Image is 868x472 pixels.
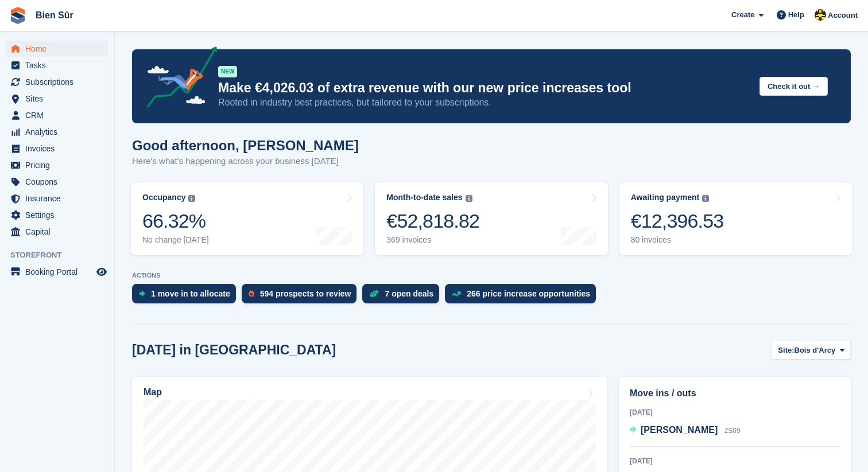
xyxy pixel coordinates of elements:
[759,77,828,96] button: Check it out →
[452,291,461,297] img: price_increase_opportunities-93ffe204e8149a01c8c9dc8f82e8f89637d9d84a8eef4429ea346261dce0b2c0.svg
[828,10,858,21] span: Account
[445,284,602,309] a: 266 price increase opportunities
[25,174,94,190] span: Coupons
[631,193,700,202] div: Awaiting payment
[6,174,108,190] a: menu
[6,207,108,223] a: menu
[242,284,363,309] a: 594 prospects to review
[467,289,590,298] div: 266 price increase opportunities
[386,193,462,202] div: Month-to-date sales
[25,57,94,73] span: Tasks
[386,209,479,233] div: €52,818.82
[6,107,108,123] a: menu
[25,107,94,123] span: CRM
[95,265,108,279] a: Preview store
[375,182,607,255] a: Month-to-date sales €52,818.82 369 invoices
[144,387,162,397] h2: Map
[6,224,108,240] a: menu
[25,224,94,240] span: Capital
[132,284,242,309] a: 1 move in to allocate
[142,209,209,233] div: 66.32%
[188,195,195,202] img: icon-info-grey-7440780725fd019a000dd9b08b2336e03edf1995a4989e88bcd33f0948082b44.svg
[249,290,254,297] img: prospect-51fa495bee0391a8d652442698ab0144808aea92771e9ea1ae160a38d050c398.svg
[619,182,852,255] a: Awaiting payment €12,396.53 80 invoices
[25,157,94,173] span: Pricing
[6,124,108,140] a: menu
[778,345,794,356] span: Site:
[131,182,363,255] a: Occupancy 66.32% No change [DATE]
[25,74,94,90] span: Subscriptions
[795,345,836,356] span: Bois d'Arcy
[6,190,108,206] a: menu
[142,235,209,245] div: No change [DATE]
[731,9,754,21] span: Create
[631,209,724,233] div: €12,396.53
[142,193,185,202] div: Occupancy
[702,195,709,202] img: icon-info-grey-7440780725fd019a000dd9b08b2336e03edf1995a4989e88bcd33f0948082b44.svg
[139,290,145,297] img: move_ins_to_allocate_icon-fdf77a2bb77ea45bf5b3d319d69a93e2d87916cf1d5bf7949dd705db3b84f3ca.svg
[362,284,445,309] a: 7 open deals
[630,407,840,418] div: [DATE]
[132,272,851,279] p: ACTIONS
[6,264,108,280] a: menu
[630,456,840,466] div: [DATE]
[132,342,336,358] h2: [DATE] in [GEOGRAPHIC_DATA]
[25,141,94,157] span: Invoices
[25,41,94,57] span: Home
[630,387,840,400] h2: Move ins / outs
[630,423,741,438] a: [PERSON_NAME] 2S09
[25,91,94,107] span: Sites
[218,80,750,96] p: Make €4,026.03 of extra revenue with our new price increases tool
[25,190,94,206] span: Insurance
[6,157,108,173] a: menu
[25,207,94,223] span: Settings
[31,6,78,25] a: Bien Sûr
[6,41,108,57] a: menu
[6,57,108,73] a: menu
[218,96,750,109] p: Rooted in industry best practices, but tailored to your subscriptions.
[25,124,94,140] span: Analytics
[218,66,237,77] div: NEW
[25,264,94,280] span: Booking Portal
[369,290,379,298] img: deal-1b604bf984904fb50ccaf53a9ad4b4a5d6e5aea283cecdc64d6e3604feb123c2.svg
[137,46,218,112] img: price-adjustments-announcement-icon-8257ccfd72463d97f412b2fc003d46551f7dbcb40ab6d574587a9cd5c0d94...
[6,141,108,157] a: menu
[815,9,826,21] img: Marie Tran
[260,289,351,298] div: 594 prospects to review
[132,155,359,168] p: Here's what's happening across your business [DATE]
[386,235,479,245] div: 369 invoices
[772,341,851,360] button: Site: Bois d'Arcy
[10,249,114,261] span: Storefront
[9,7,26,24] img: stora-icon-8386f47178a22dfd0bd8f6a31ec36ba5ce8667c1dd55bd0f319d3a0aa187defe.svg
[788,9,804,21] span: Help
[132,138,359,153] h1: Good afternoon, [PERSON_NAME]
[151,289,230,298] div: 1 move in to allocate
[385,289,433,298] div: 7 open deals
[631,235,724,245] div: 80 invoices
[6,74,108,90] a: menu
[641,425,718,435] span: [PERSON_NAME]
[6,91,108,107] a: menu
[724,427,741,435] span: 2S09
[466,195,472,202] img: icon-info-grey-7440780725fd019a000dd9b08b2336e03edf1995a4989e88bcd33f0948082b44.svg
